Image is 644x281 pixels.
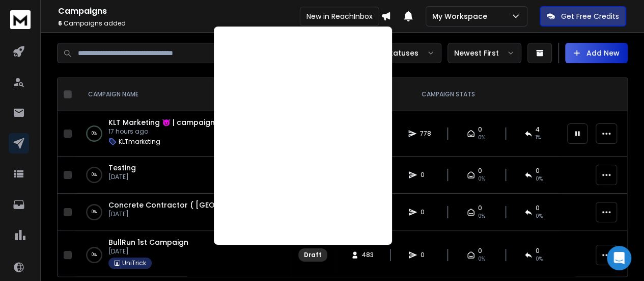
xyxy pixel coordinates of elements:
[108,173,136,181] p: [DATE]
[536,212,543,220] span: 0%
[304,251,322,259] div: Draft
[108,127,242,136] p: 17 hours ago
[478,167,482,175] span: 0
[478,255,485,263] span: 0%
[536,204,540,212] span: 0
[536,255,543,263] span: 0%
[478,212,485,220] span: 0%
[58,19,381,28] p: Campaigns added
[108,247,188,256] p: [DATE]
[362,251,374,259] span: 483
[108,210,281,218] p: [DATE]
[300,7,379,26] div: New in ReachInbox
[108,163,136,173] a: Testing
[76,194,291,231] td: 0%Concrete Contractor ( [GEOGRAPHIC_DATA])[DATE]
[478,204,482,212] span: 0
[108,237,188,247] a: BullRun 1st Campaign
[92,170,97,180] p: 0 %
[478,134,485,142] span: 0%
[92,129,97,139] p: 0 %
[607,246,631,270] div: Open Intercom Messenger
[58,19,62,28] span: 6
[565,43,628,63] button: Add New
[420,171,430,179] span: 0
[536,125,540,134] span: 4
[447,43,521,63] button: Newest First
[478,175,485,183] span: 0%
[76,111,291,157] td: 0%KLT Marketing 😈 | campaign 13082517 hours agoKLTmarketing
[58,5,381,17] h1: Campaigns
[478,247,482,255] span: 0
[92,207,97,217] p: 0 %
[76,157,291,194] td: 0%Testing[DATE]
[420,208,430,216] span: 0
[561,11,619,21] p: Get Free Credits
[420,251,430,259] span: 0
[76,78,291,111] th: CAMPAIGN NAME
[10,10,31,29] img: logo
[76,231,291,279] td: 0%BullRun 1st Campaign[DATE]UniTrick
[108,117,242,127] a: KLT Marketing 😈 | campaign 130825
[478,125,482,134] span: 0
[92,250,97,260] p: 0 %
[119,138,160,146] p: KLTmarketing
[536,175,543,183] span: 0%
[432,11,491,21] p: My Workspace
[108,200,281,210] a: Concrete Contractor ( [GEOGRAPHIC_DATA])
[335,78,561,111] th: CAMPAIGN STATS
[540,6,626,27] button: Get Free Credits
[536,134,541,142] span: 1 %
[375,48,418,58] p: All Statuses
[122,259,146,267] p: UniTrick
[536,247,540,255] span: 0
[536,167,540,175] span: 0
[419,130,431,138] span: 778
